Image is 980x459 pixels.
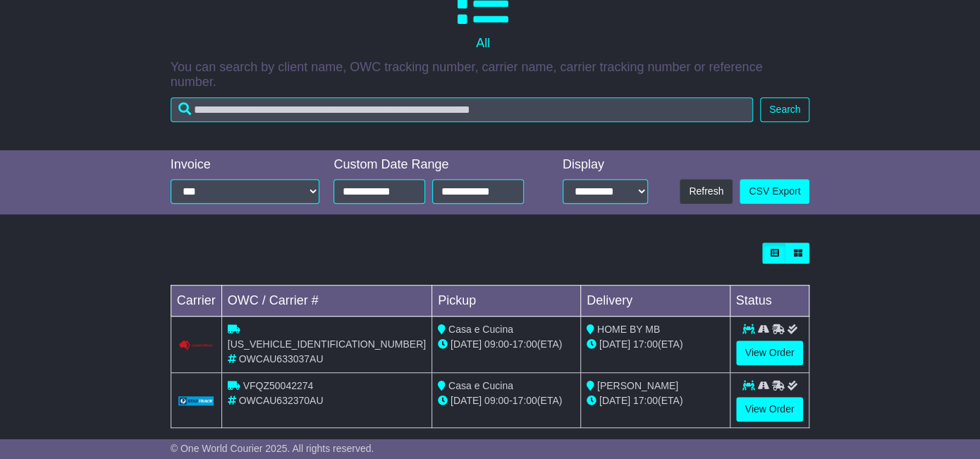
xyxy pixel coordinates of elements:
[448,324,513,335] span: Casa e Cucina
[760,97,809,122] button: Search
[448,380,513,391] span: Casa e Cucina
[438,337,575,352] div: - (ETA)
[597,380,678,391] span: [PERSON_NAME]
[484,395,509,406] span: 09:00
[451,395,482,406] span: [DATE]
[730,286,809,317] td: Status
[171,60,810,90] p: You can search by client name, OWC tracking number, carrier name, carrier tracking number or refe...
[438,393,575,408] div: - (ETA)
[587,393,724,408] div: (ETA)
[228,338,426,350] span: [US_VEHICLE_IDENTIFICATION_NUMBER]
[599,395,630,406] span: [DATE]
[736,341,804,365] a: View Order
[563,157,648,173] div: Display
[680,179,733,204] button: Refresh
[740,179,809,204] a: CSV Export
[736,397,804,422] a: View Order
[633,338,658,350] span: 17:00
[633,395,658,406] span: 17:00
[171,157,320,173] div: Invoice
[451,338,482,350] span: [DATE]
[239,353,324,365] span: OWCAU633037AU
[580,286,730,317] td: Delivery
[171,286,221,317] td: Carrier
[243,380,314,391] span: VFQZ50042274
[513,338,537,350] span: 17:00
[178,340,214,351] img: Couriers_Please.png
[178,396,214,405] img: GetCarrierServiceLogo
[221,286,431,317] td: OWC / Carrier #
[239,395,324,406] span: OWCAU632370AU
[513,395,537,406] span: 17:00
[484,338,509,350] span: 09:00
[587,337,724,352] div: (ETA)
[599,338,630,350] span: [DATE]
[333,157,537,173] div: Custom Date Range
[432,286,581,317] td: Pickup
[171,443,374,454] span: © One World Courier 2025. All rights reserved.
[597,324,660,335] span: HOME BY MB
